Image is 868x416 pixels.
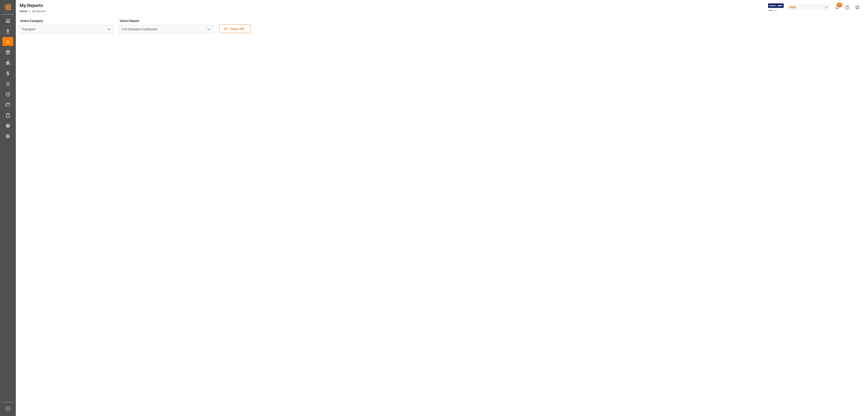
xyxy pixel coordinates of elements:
img: Exertis%20JAM%20-%20Email%20Logo.jpg_1722504956.jpg [768,3,784,11]
button: JIMS [787,3,832,12]
label: Select Category [19,18,44,24]
button: show 26 new notifications [832,2,842,12]
button: open menu [106,26,112,33]
label: Select Report [119,18,140,24]
button: open menu [205,26,212,33]
span: Copy Link [228,26,246,31]
div: JIMS [787,4,830,11]
span: 26 [837,3,842,7]
input: Type to search/select [119,25,214,33]
button: Help Center [842,2,852,12]
input: Type to search/select [19,25,114,33]
a: Home [20,10,27,13]
button: Copy Link [219,24,251,33]
div: My Reports [20,2,46,9]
